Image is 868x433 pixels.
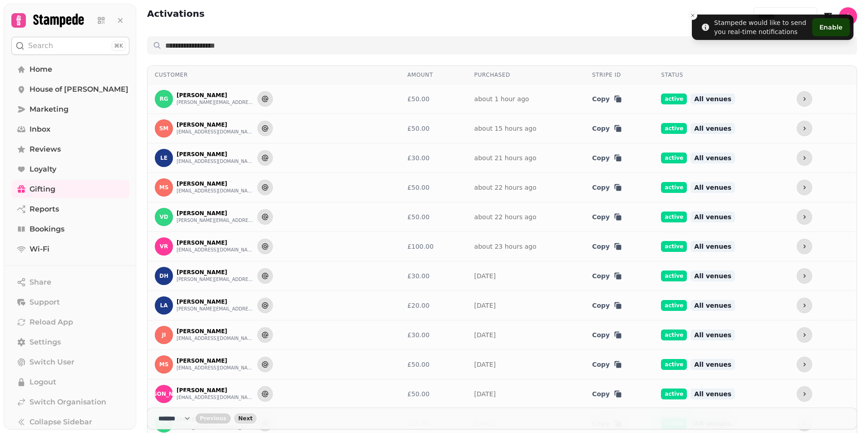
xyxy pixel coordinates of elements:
span: active [661,389,687,399]
span: LE [160,155,168,161]
button: back [196,413,231,423]
div: Purchased [474,71,578,79]
span: MS [159,184,169,191]
span: Previous [200,416,227,421]
span: All venues [690,359,735,370]
button: [EMAIL_ADDRESS][DOMAIN_NAME] [177,246,254,254]
span: All venues [690,389,735,399]
p: [PERSON_NAME] [177,328,254,335]
span: Reviews [30,144,61,155]
p: [PERSON_NAME] [177,357,254,364]
span: Logout [30,377,56,388]
button: [PERSON_NAME][EMAIL_ADDRESS][DOMAIN_NAME] [177,305,254,313]
button: more [797,239,812,254]
div: £30.00 [407,153,459,162]
span: Reload App [30,317,73,328]
p: [PERSON_NAME] [177,121,254,128]
span: Bookings [30,224,64,235]
span: Home [30,64,52,75]
button: more [797,91,812,107]
span: All venues [690,123,735,134]
button: Copy [592,94,622,103]
div: Customer [155,71,393,79]
span: DH [159,273,168,279]
button: Send to [257,209,273,225]
button: Send to [257,357,273,372]
button: Send to [257,91,273,107]
a: [DATE] [474,331,496,339]
a: Reports [11,200,129,218]
button: next [234,413,257,423]
a: about 23 hours ago [474,243,537,250]
div: £30.00 [407,271,459,280]
span: Inbox [30,124,50,135]
div: £50.00 [407,212,459,221]
span: active [661,123,687,134]
button: more [797,209,812,225]
button: more [797,357,812,372]
p: [PERSON_NAME] [177,210,254,217]
button: more [797,180,812,195]
span: active [661,300,687,311]
span: Support [30,297,60,308]
span: active [661,330,687,340]
button: Send to [257,150,273,166]
button: Enable [812,18,850,36]
a: Reviews [11,140,129,158]
button: Logout [11,373,129,391]
span: Wi-Fi [30,244,49,255]
p: [PERSON_NAME] [177,151,254,158]
div: £100.00 [407,242,459,251]
span: Share [30,277,51,288]
span: Next [238,416,253,421]
button: [EMAIL_ADDRESS][DOMAIN_NAME] [177,394,254,401]
p: [PERSON_NAME] [177,92,254,99]
a: House of [PERSON_NAME] [11,80,129,98]
nav: Pagination [147,408,857,429]
a: about 22 hours ago [474,184,537,191]
span: Switch Organisation [30,397,106,408]
button: [PERSON_NAME][EMAIL_ADDRESS][DOMAIN_NAME] [177,276,254,283]
button: Send to [257,327,273,343]
span: All venues [690,182,735,193]
button: Copy [592,153,622,162]
button: Support [11,293,129,311]
a: about 1 hour ago [474,95,529,103]
span: Switch User [30,357,74,368]
span: All venues [690,241,735,252]
div: £30.00 [407,330,459,340]
span: active [661,359,687,370]
div: £50.00 [407,389,459,399]
button: Send to [257,180,273,195]
p: Search [28,40,53,51]
span: Loyalty [30,164,56,175]
span: RG [159,96,168,102]
button: [EMAIL_ADDRESS][DOMAIN_NAME] [177,187,254,195]
span: All venues [690,300,735,311]
button: more [797,150,812,166]
span: JI [162,332,166,338]
span: active [661,271,687,281]
button: [PERSON_NAME][EMAIL_ADDRESS][PERSON_NAME][DOMAIN_NAME] [177,217,254,224]
a: Wi-Fi [11,240,129,258]
a: [DATE] [474,361,496,368]
button: more [797,386,812,402]
button: Close toast [688,11,697,20]
button: more [797,298,812,313]
div: Stampede would like to send you real-time notifications [714,18,809,36]
button: [EMAIL_ADDRESS][DOMAIN_NAME] [177,158,254,165]
p: [PERSON_NAME] [177,180,254,187]
button: Copy [592,183,622,192]
a: [DATE] [474,390,496,398]
div: £50.00 [407,94,459,103]
button: Copy [592,212,622,221]
button: Copy [592,330,622,340]
button: Copy [592,124,622,133]
p: [PERSON_NAME] [177,239,254,246]
span: House of [PERSON_NAME] [30,84,128,95]
button: Send to [257,298,273,313]
button: Send to [257,121,273,136]
button: [EMAIL_ADDRESS][DOMAIN_NAME] [177,364,254,372]
span: All venues [690,153,735,163]
button: Share [11,273,129,291]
